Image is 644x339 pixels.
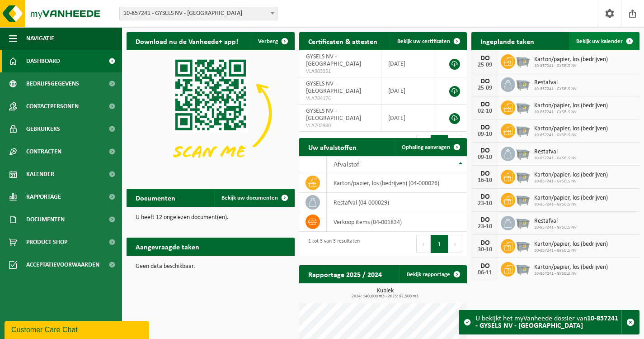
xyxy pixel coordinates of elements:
span: Karton/papier, los (bedrijven) [534,241,608,248]
span: Restafval [534,79,577,86]
div: 30-10 [476,247,494,253]
div: U bekijkt het myVanheede dossier van [475,310,621,334]
button: Next [448,235,462,253]
td: [DATE] [381,105,434,132]
span: Bekijk uw certificaten [397,38,450,44]
img: WB-2500-GAL-GY-01 [515,238,531,253]
span: 10-857241 - GYSELS NV [534,63,608,69]
span: Contactpersonen [26,95,79,118]
span: 10-857241 - GYSELS NV - VEURNE [119,7,277,20]
span: Contracten [26,140,61,163]
span: Dashboard [26,50,60,72]
span: Afvalstof [334,161,359,168]
div: DO [476,124,494,131]
div: DO [476,263,494,270]
button: Previous [416,235,431,253]
img: WB-2500-GAL-GY-01 [515,76,531,91]
td: [DATE] [381,50,434,77]
div: DO [476,193,494,201]
div: 02-10 [476,108,494,115]
span: VLA903351 [306,68,375,75]
span: VLA703980 [306,122,375,129]
span: Karton/papier, los (bedrijven) [534,125,608,133]
span: Gebruikers [26,118,60,140]
span: 10-857241 - GYSELS NV [534,86,577,92]
span: 10-857241 - GYSELS NV [534,133,608,138]
a: Bekijk rapportage [400,265,466,283]
span: GYSELS NV - [GEOGRAPHIC_DATA] [306,81,361,95]
span: Karton/papier, los (bedrijven) [534,195,608,202]
div: 23-10 [476,224,494,230]
span: Karton/papier, los (bedrijven) [534,264,608,271]
h2: Download nu de Vanheede+ app! [127,32,247,50]
p: U heeft 12 ongelezen document(en). [136,215,286,221]
span: GYSELS NV - [GEOGRAPHIC_DATA] [306,53,361,67]
div: DO [476,239,494,247]
img: WB-2500-GAL-GY-01 [515,261,531,276]
div: 06-11 [476,270,494,276]
span: Bedrijfsgegevens [26,72,79,95]
a: Bekijk uw documenten [214,189,294,207]
img: WB-2500-GAL-GY-01 [515,122,531,138]
h2: Documenten [127,189,184,206]
span: Bekijk uw documenten [221,195,278,201]
a: Bekijk uw kalender [569,32,639,50]
div: 25-09 [476,62,494,68]
div: 09-10 [476,154,494,161]
td: verkoop items (04-001834) [327,212,467,232]
button: 1 [431,235,448,253]
span: 10-857241 - GYSELS NV [534,271,608,277]
span: Ophaling aanvragen [402,144,450,150]
span: 10-857241 - GYSELS NV [534,110,608,115]
div: 25-09 [476,85,494,91]
img: WB-2500-GAL-GY-01 [515,215,531,230]
div: DO [476,101,494,108]
span: Rapportage [26,186,61,208]
span: Navigatie [26,27,54,50]
iframe: chat widget [5,319,151,339]
span: GYSELS NV - [GEOGRAPHIC_DATA] [306,108,361,122]
span: 10-857241 - GYSELS NV [534,156,577,161]
span: VLA704176 [306,95,375,102]
img: WB-2500-GAL-GY-01 [515,99,531,115]
h2: Ingeplande taken [471,32,543,50]
span: 10-857241 - GYSELS NV [534,225,577,230]
a: Ophaling aanvragen [395,138,466,156]
span: Restafval [534,148,577,156]
img: WB-2500-GAL-GY-01 [515,53,531,68]
span: 10-857241 - GYSELS NV [534,202,608,207]
img: Download de VHEPlus App [127,50,295,177]
h3: Kubiek [304,288,467,299]
img: WB-2500-GAL-GY-01 [515,191,531,207]
div: DO [476,78,494,85]
span: Restafval [534,218,577,225]
span: 10-857241 - GYSELS NV [534,248,608,253]
span: Bekijk uw kalender [576,38,623,44]
h2: Certificaten & attesten [299,32,386,50]
span: Karton/papier, los (bedrijven) [534,102,608,110]
span: Verberg [258,38,278,44]
span: Kalender [26,163,54,186]
div: 1 tot 3 van 3 resultaten [304,234,360,254]
div: 09-10 [476,131,494,138]
span: Product Shop [26,231,67,253]
strong: 10-857241 - GYSELS NV - [GEOGRAPHIC_DATA] [475,315,618,329]
div: DO [476,170,494,177]
span: Documenten [26,208,65,231]
img: WB-2500-GAL-GY-01 [515,145,531,161]
h2: Uw afvalstoffen [299,138,366,156]
a: Bekijk uw certificaten [390,32,466,50]
div: DO [476,216,494,224]
p: Geen data beschikbaar. [136,263,286,270]
span: Acceptatievoorwaarden [26,253,99,276]
td: [DATE] [381,77,434,105]
div: 23-10 [476,201,494,207]
span: Karton/papier, los (bedrijven) [534,56,608,63]
span: 10-857241 - GYSELS NV - VEURNE [120,7,277,20]
img: WB-2500-GAL-GY-01 [515,168,531,184]
div: 16-10 [476,177,494,184]
div: DO [476,55,494,62]
span: 10-857241 - GYSELS NV [534,179,608,184]
td: karton/papier, los (bedrijven) (04-000026) [327,173,467,193]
